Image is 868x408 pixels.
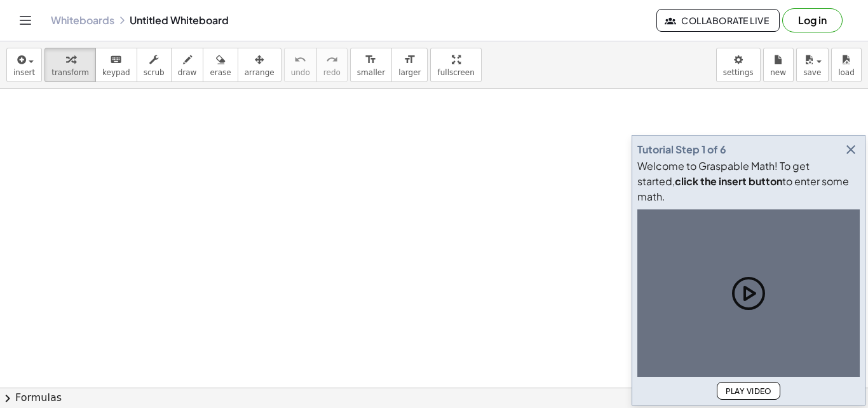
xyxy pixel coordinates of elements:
i: redo [326,52,338,67]
button: format_sizelarger [391,48,428,82]
span: fullscreen [437,68,474,77]
span: save [803,68,821,77]
span: erase [210,68,231,77]
span: insert [13,68,35,77]
button: Toggle navigation [15,10,36,31]
span: larger [398,68,421,77]
button: undoundo [284,48,317,82]
div: Welcome to Graspable Math! To get started, to enter some math. [637,158,860,204]
button: arrange [238,48,281,82]
i: undo [294,52,306,67]
span: load [838,68,855,77]
span: scrub [144,68,165,77]
span: Collaborate Live [667,15,769,26]
span: undo [291,68,310,77]
button: transform [44,48,96,82]
span: new [770,68,786,77]
span: redo [323,68,341,77]
button: insert [6,48,42,82]
button: scrub [137,48,172,82]
button: Log in [782,8,843,32]
b: click the insert button [675,174,782,188]
button: redoredo [316,48,348,82]
a: Whiteboards [51,14,114,27]
button: erase [203,48,238,82]
i: format_size [403,52,416,67]
i: format_size [365,52,377,67]
button: keyboardkeypad [95,48,137,82]
span: transform [51,68,89,77]
span: arrange [245,68,275,77]
button: save [796,48,829,82]
button: draw [171,48,204,82]
button: load [831,48,862,82]
button: format_sizesmaller [350,48,392,82]
button: new [763,48,794,82]
span: smaller [357,68,385,77]
span: Play Video [725,386,772,396]
button: settings [716,48,761,82]
button: fullscreen [430,48,481,82]
div: Tutorial Step 1 of 6 [637,142,726,157]
button: Collaborate Live [656,9,780,32]
span: settings [723,68,754,77]
span: keypad [102,68,130,77]
i: keyboard [110,52,122,67]
button: Play Video [717,382,780,400]
span: draw [178,68,197,77]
